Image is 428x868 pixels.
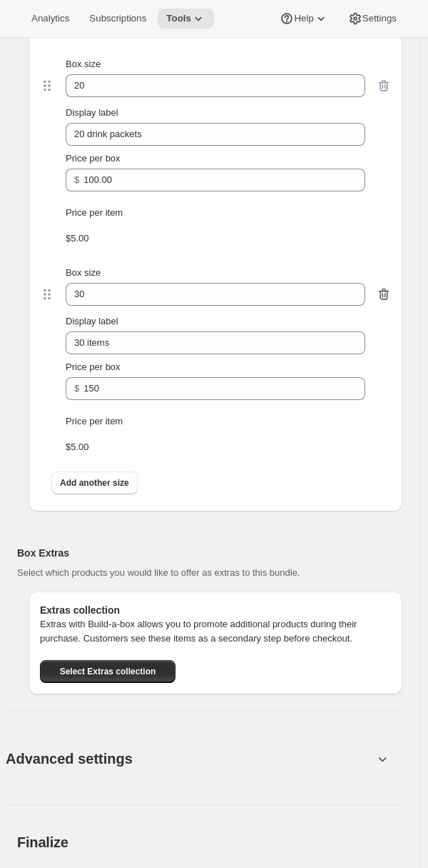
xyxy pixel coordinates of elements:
span: $ [74,174,79,185]
div: $5.00 [66,440,365,454]
button: Help [271,9,336,29]
button: Settings [340,9,405,29]
span: Add another size [60,477,129,489]
button: Analytics [23,9,78,29]
span: Box size [66,59,101,69]
input: Box size [66,283,344,306]
span: Price per box [66,361,121,372]
input: 10.00 [83,377,344,400]
button: Select Extras collection [40,660,175,683]
span: Tools [166,13,191,24]
input: Box size [66,74,344,97]
span: Subscriptions [89,13,146,24]
div: Price per item [66,414,365,429]
p: Extras with Build-a-box allows you to promote additional products during their purchase. Customer... [40,617,391,646]
input: Display label [66,123,365,146]
h6: Extras collection [40,603,391,617]
input: 10.00 [83,169,344,191]
p: Select which products you would like to offer as extras to this bundle. [17,566,379,580]
span: Box size [66,267,101,278]
span: Display label [66,316,118,326]
div: Price per item [66,206,365,220]
div: $5.00 [66,231,365,246]
input: Display label [66,331,365,354]
button: Add another size [51,472,138,494]
h2: Finalize [17,834,402,851]
span: Help [294,13,313,24]
button: Tools [158,9,214,29]
span: Select Extras collection [60,666,156,677]
span: Display label [66,107,118,118]
button: Subscriptions [81,9,155,29]
span: Price per box [66,153,121,164]
h2: Box Extras [17,546,379,560]
span: $ [74,383,79,394]
span: Analytics [31,13,69,24]
span: Settings [362,13,397,24]
span: Advanced settings [6,747,133,770]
